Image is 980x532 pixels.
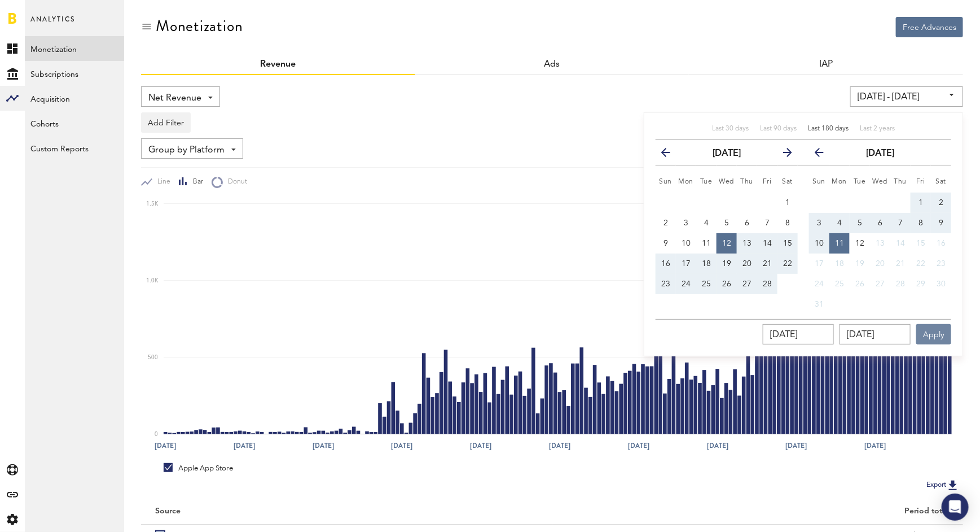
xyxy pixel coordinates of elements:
[911,274,931,294] button: 29
[704,219,709,227] span: 4
[660,178,673,185] small: Sunday
[890,254,911,274] button: 21
[916,280,925,288] span: 29
[890,274,911,294] button: 28
[785,199,790,207] span: 1
[777,254,798,274] button: 22
[702,280,711,288] span: 25
[858,219,862,227] span: 5
[663,219,668,227] span: 2
[809,213,829,233] button: 3
[783,178,793,185] small: Saturday
[937,260,946,268] span: 23
[931,213,951,233] button: 9
[737,274,757,294] button: 27
[155,507,181,516] div: Source
[717,213,737,233] button: 5
[696,233,717,254] button: 11
[855,239,864,247] span: 12
[829,274,850,294] button: 25
[819,60,833,69] a: IAP
[911,193,931,213] button: 1
[656,274,676,294] button: 23
[696,213,717,233] button: 4
[896,260,905,268] span: 21
[737,254,757,274] button: 20
[148,89,201,108] span: Net Revenue
[870,254,890,274] button: 20
[676,254,696,274] button: 17
[808,125,849,132] span: Last 180 days
[742,280,752,288] span: 27
[745,219,749,227] span: 6
[832,178,847,185] small: Monday
[916,260,925,268] span: 22
[919,199,923,207] span: 1
[391,441,412,451] text: [DATE]
[850,274,870,294] button: 26
[24,8,64,18] span: Support
[777,193,798,213] button: 1
[25,36,124,61] a: Monetization
[783,239,792,247] span: 15
[890,233,911,254] button: 14
[894,178,907,185] small: Thursday
[155,441,176,451] text: [DATE]
[923,478,963,492] button: Export
[742,260,752,268] span: 20
[829,213,850,233] button: 4
[855,260,864,268] span: 19
[835,260,844,268] span: 18
[717,233,737,254] button: 12
[870,274,890,294] button: 27
[916,239,925,247] span: 15
[712,125,749,132] span: Last 30 days
[724,219,729,227] span: 5
[676,233,696,254] button: 10
[835,280,844,288] span: 25
[628,441,649,451] text: [DATE]
[763,178,772,185] small: Friday
[815,260,824,268] span: 17
[156,17,243,35] div: Monetization
[25,136,124,160] a: Custom Reports
[696,254,717,274] button: 18
[785,219,790,227] span: 8
[682,280,691,288] span: 24
[702,239,711,247] span: 11
[896,239,905,247] span: 14
[549,441,570,451] text: [DATE]
[876,260,885,268] span: 20
[707,441,728,451] text: [DATE]
[763,239,772,247] span: 14
[141,112,191,133] button: Add Filter
[717,274,737,294] button: 26
[763,280,772,288] span: 28
[25,61,124,86] a: Subscriptions
[148,355,158,360] text: 500
[809,254,829,274] button: 17
[661,280,670,288] span: 23
[854,178,866,185] small: Tuesday
[911,233,931,254] button: 15
[722,239,731,247] span: 12
[813,178,826,185] small: Sunday
[777,233,798,254] button: 15
[873,178,888,185] small: Wednesday
[850,233,870,254] button: 12
[777,213,798,233] button: 8
[942,494,969,521] div: Open Intercom Messenger
[152,177,170,187] span: Line
[722,260,731,268] span: 19
[939,219,943,227] span: 9
[234,441,255,451] text: [DATE]
[313,441,334,451] text: [DATE]
[719,178,735,185] small: Wednesday
[656,213,676,233] button: 2
[937,239,946,247] span: 16
[757,213,777,233] button: 7
[765,219,770,227] span: 7
[878,219,882,227] span: 6
[876,280,885,288] span: 27
[260,60,296,69] a: Revenue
